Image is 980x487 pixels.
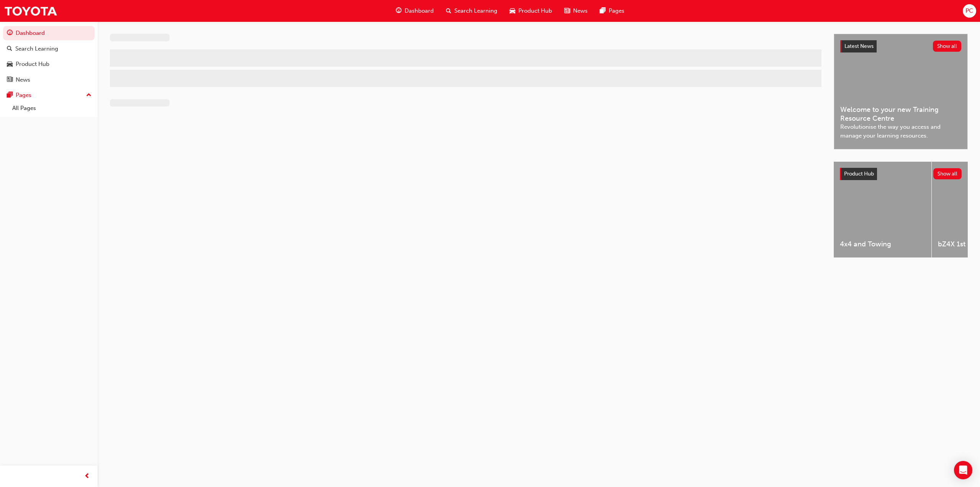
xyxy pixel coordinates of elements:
[16,91,31,100] div: Pages
[573,7,588,15] span: News
[3,42,95,56] a: Search Learning
[3,25,95,88] button: DashboardSearch LearningProduct HubNews
[844,171,874,177] span: Product Hub
[503,3,558,19] a: car-iconProduct Hub
[16,60,49,69] div: Product Hub
[390,3,440,19] a: guage-iconDashboard
[7,61,13,68] span: car-icon
[3,26,95,40] a: Dashboard
[564,6,570,16] span: news-icon
[963,4,976,18] button: PC
[15,44,58,53] div: Search Learning
[86,90,91,100] span: up-icon
[446,6,451,16] span: search-icon
[518,7,552,15] span: Product Hub
[965,7,973,15] span: PC
[3,73,95,87] a: News
[558,3,594,19] a: news-iconNews
[594,3,630,19] a: pages-iconPages
[3,57,95,71] a: Product Hub
[933,41,962,52] button: Show all
[933,168,962,179] button: Show all
[7,30,13,37] span: guage-icon
[9,102,95,114] a: All Pages
[840,240,925,249] span: 4x4 and Towing
[834,162,931,257] a: 4x4 and Towing
[7,92,13,99] span: pages-icon
[840,123,961,140] span: Revolutionise the way you access and manage your learning resources.
[84,472,90,481] span: prev-icon
[840,40,961,52] a: Latest NewsShow all
[954,461,972,479] div: Open Intercom Messenger
[3,88,95,102] button: Pages
[7,46,12,52] span: search-icon
[609,7,624,15] span: Pages
[16,75,30,84] div: News
[440,3,503,19] a: search-iconSearch Learning
[454,7,497,15] span: Search Learning
[844,43,874,49] span: Latest News
[600,6,606,16] span: pages-icon
[510,6,515,16] span: car-icon
[840,168,962,180] a: Product HubShow all
[396,6,402,16] span: guage-icon
[7,77,13,84] span: news-icon
[405,7,434,15] span: Dashboard
[4,2,57,20] img: Trak
[840,105,961,123] span: Welcome to your new Training Resource Centre
[834,34,968,149] a: Latest NewsShow allWelcome to your new Training Resource CentreRevolutionise the way you access a...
